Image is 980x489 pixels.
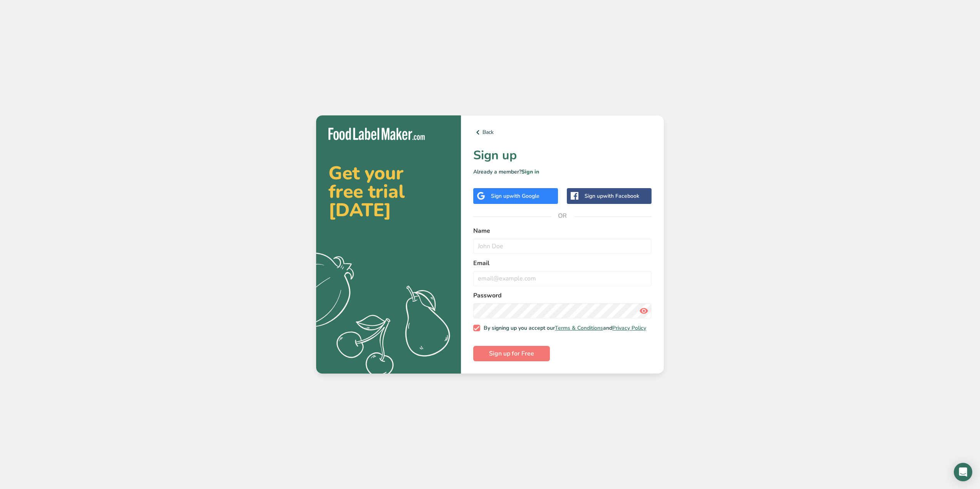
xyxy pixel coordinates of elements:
label: Email [473,259,652,268]
span: with Facebook [603,192,639,200]
span: OR [551,204,574,227]
button: Sign up for Free [473,346,550,361]
img: Food Label Maker [328,128,425,140]
p: Already a member? [473,168,652,176]
h2: Get your free trial [DATE] [328,164,449,219]
span: with Google [509,192,539,200]
a: Sign in [521,168,539,175]
a: Back [473,128,652,137]
div: Open Intercom Messenger [954,463,972,481]
span: By signing up you accept our and [480,325,647,332]
div: Sign up [585,192,639,200]
span: Sign up for Free [489,349,534,358]
a: Privacy Policy [612,324,646,332]
label: Password [473,291,652,300]
label: Name [473,226,652,235]
input: email@example.com [473,271,652,286]
h1: Sign up [473,146,652,165]
div: Sign up [491,192,539,200]
a: Terms & Conditions [555,324,603,332]
input: John Doe [473,239,652,254]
